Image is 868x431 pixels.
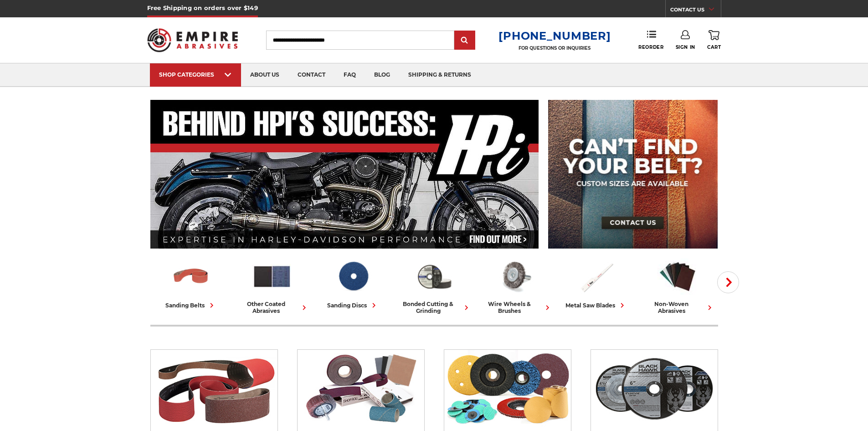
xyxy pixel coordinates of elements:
a: shipping & returns [399,63,480,87]
img: Bonded Cutting & Grinding [414,257,454,296]
div: SHOP CATEGORIES [159,71,232,78]
a: non-woven abrasives [641,257,714,314]
img: Sanding Belts [151,350,277,427]
p: FOR QUESTIONS OR INQUIRIES [498,45,611,51]
img: Other Coated Abrasives [252,257,292,296]
a: Reorder [638,30,663,50]
a: metal saw blades [560,257,633,310]
a: [PHONE_NUMBER] [498,29,611,42]
img: Empire Abrasives [147,22,238,58]
div: sanding belts [165,301,216,310]
span: Reorder [638,44,663,50]
span: Cart [707,44,721,50]
a: sanding belts [154,257,228,310]
img: Bonded Cutting & Grinding [591,350,718,427]
div: sanding discs [327,301,379,310]
a: Cart [707,30,721,50]
div: metal saw blades [565,301,627,310]
a: CONTACT US [670,5,721,17]
div: bonded cutting & grinding [397,301,471,314]
img: Wire Wheels & Brushes [495,257,535,296]
button: Next [717,271,739,293]
a: other coated abrasives [235,257,309,314]
a: sanding discs [316,257,390,310]
div: non-woven abrasives [641,301,714,314]
a: wire wheels & brushes [478,257,552,314]
img: Sanding Belts [171,257,211,296]
a: faq [334,63,365,87]
a: blog [365,63,399,87]
a: contact [288,63,334,87]
img: promo banner for custom belts. [548,100,718,249]
div: wire wheels & brushes [478,301,552,314]
a: bonded cutting & grinding [397,257,471,314]
img: Sanding Discs [444,350,571,427]
img: Banner for an interview featuring Horsepower Inc who makes Harley performance upgrades featured o... [150,100,539,249]
img: Metal Saw Blades [576,257,616,296]
span: Sign In [676,44,695,50]
a: about us [241,63,288,87]
img: Other Coated Abrasives [298,350,424,427]
img: Sanding Discs [333,257,373,296]
div: other coated abrasives [235,301,309,314]
img: Non-woven Abrasives [657,257,698,296]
